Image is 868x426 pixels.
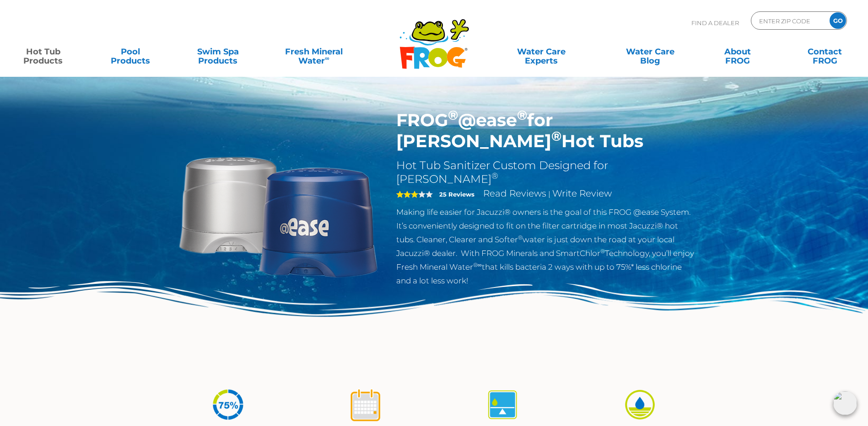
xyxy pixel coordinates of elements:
sup: ® [491,171,498,181]
sup: ® [517,107,527,123]
sup: ∞ [325,54,329,62]
a: Read Reviews [483,188,546,199]
img: icon-atease-75percent-less [211,388,245,422]
input: GO [830,12,846,29]
a: AboutFROG [703,43,771,61]
img: icon-atease-self-regulates [485,388,520,422]
span: | [548,190,550,198]
sup: ® [600,248,605,255]
span: 3 [396,191,418,198]
input: Zip Code Form [758,14,820,27]
img: openIcon [833,391,857,415]
p: Find A Dealer [691,11,739,34]
a: Water CareExperts [486,43,597,61]
a: ContactFROG [791,43,859,61]
sup: ® [448,107,458,123]
a: Hot TubProducts [9,43,77,61]
a: Write Review [552,188,612,199]
h2: Hot Tub Sanitizer Custom Designed for [PERSON_NAME] [396,159,695,186]
sup: ® [518,234,523,241]
h1: FROG @ease for [PERSON_NAME] Hot Tubs [396,110,695,152]
strong: 25 Reviews [439,191,474,198]
img: Sundance-cartridges-2.png [173,110,383,319]
sup: ® [551,128,561,144]
sup: ®∞ [473,261,482,268]
a: Fresh MineralWater∞ [271,43,356,61]
a: Water CareBlog [616,43,684,61]
img: icon-atease-shock-once [348,388,383,422]
a: PoolProducts [97,43,165,61]
p: Making life easier for Jacuzzi® owners is the goal of this FROG @ease System. It’s conveniently d... [396,205,695,288]
a: Swim SpaProducts [184,43,252,61]
img: icon-atease-easy-on [623,388,657,422]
